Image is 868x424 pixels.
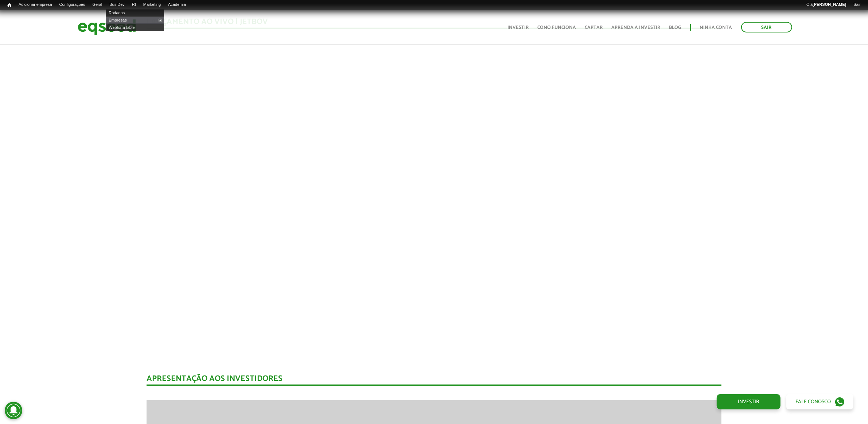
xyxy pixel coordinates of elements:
div: Apresentação aos investidores [147,375,721,386]
img: EqSeed [78,18,136,37]
a: Fale conosco [786,394,853,409]
a: Geral [89,2,106,8]
strong: [PERSON_NAME] [813,2,846,7]
a: Investir [508,25,529,30]
a: Investir [717,394,781,409]
a: Configurações [56,2,89,8]
a: RI [128,2,140,8]
a: Academia [164,2,190,8]
a: Minha conta [700,25,732,30]
a: Blog [669,25,681,30]
a: Início [4,2,15,9]
a: Como funciona [538,25,576,30]
a: Sair [850,2,864,8]
a: Marketing [140,2,164,8]
a: Olá[PERSON_NAME] [803,2,850,8]
a: Rodadas [106,9,164,16]
a: Aprenda a investir [612,25,661,30]
a: Bus Dev [106,2,128,8]
a: Adicionar empresa [15,2,56,8]
a: Sair [741,22,792,32]
span: Início [7,3,11,8]
a: Captar [585,25,603,30]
